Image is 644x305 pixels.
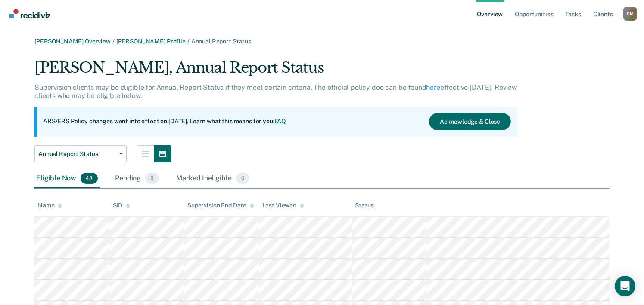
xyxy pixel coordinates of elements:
span: / [111,38,116,45]
a: [PERSON_NAME] Profile [116,38,186,45]
a: FAQ [274,118,286,125]
div: Open Intercom Messenger [615,276,635,296]
div: [PERSON_NAME], Annual Report Status [34,59,517,83]
button: Profile dropdown button [623,7,637,21]
div: SID [113,202,131,209]
span: 5 [145,173,159,184]
img: Recidiviz [9,9,50,18]
div: Eligible Now48 [34,169,100,188]
a: here [426,83,440,91]
div: Supervision End Date [187,202,254,209]
div: Status [355,202,373,209]
span: / [186,38,191,45]
div: C M [623,7,637,21]
span: 0 [236,173,249,184]
span: Annual Report Status [191,38,251,45]
a: [PERSON_NAME] Overview [34,38,111,45]
div: Marked Ineligible0 [174,169,251,188]
div: Pending5 [113,169,161,188]
button: Acknowledge & Close [429,113,511,130]
p: Supervision clients may be eligible for Annual Report Status if they meet certain criteria. The o... [34,83,517,100]
span: Annual Report Status [38,150,116,158]
div: Name [38,202,62,209]
p: ARS/ERS Policy changes went into effect on [DATE]. Learn what this means for you: [43,117,286,126]
button: Annual Report Status [34,145,127,162]
div: Last Viewed [262,202,304,209]
span: 48 [81,173,98,184]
